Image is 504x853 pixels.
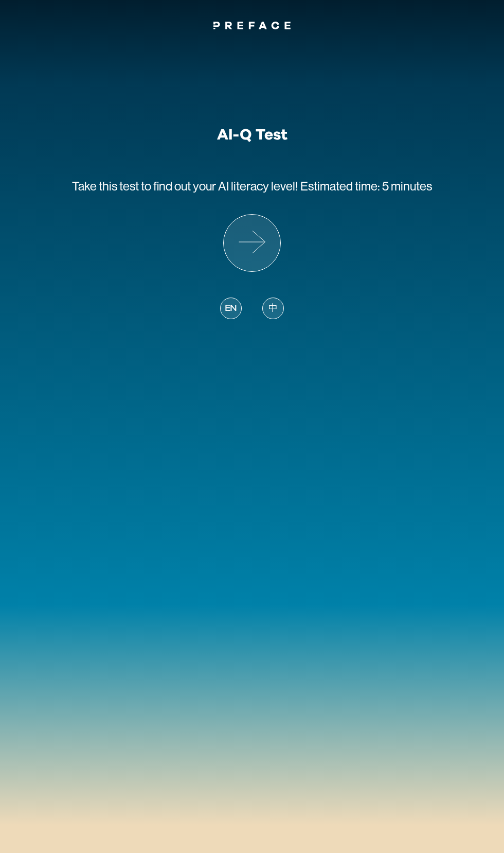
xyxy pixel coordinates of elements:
[72,179,151,193] span: Take this test to
[153,179,298,193] span: find out your AI literacy level!
[217,126,287,144] h1: AI-Q Test
[225,302,237,316] span: EN
[268,302,278,316] span: 中
[300,179,432,193] span: Estimated time: 5 minutes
